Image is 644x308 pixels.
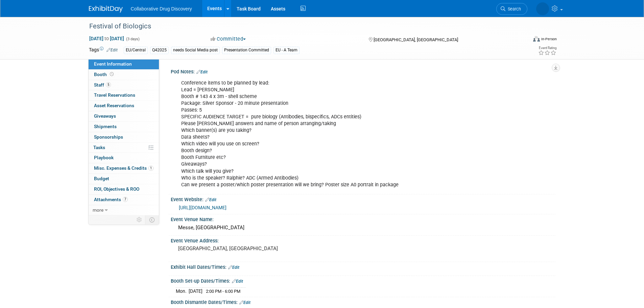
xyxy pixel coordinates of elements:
[94,165,153,171] span: Misc. Expenses & Credits
[87,20,517,32] div: Festival of Biologics
[89,80,159,90] a: Staff5
[94,186,139,192] span: ROI, Objectives & ROO
[176,76,481,192] div: Conference items to be planned by lead: Lead = [PERSON_NAME] Booth # 143 4 x 3m - shell scheme Pa...
[222,47,271,54] div: Presentation Committed
[109,72,115,77] span: Booth not reserved yet
[538,46,556,50] div: Event Rating
[505,6,521,11] span: Search
[206,289,240,294] span: 2:00 PM - 6:00 PM
[103,36,110,41] span: to
[208,35,248,43] button: Committed
[374,37,458,42] span: [GEOGRAPHIC_DATA], [GEOGRAPHIC_DATA]
[496,3,527,15] a: Search
[179,205,226,210] a: [URL][DOMAIN_NAME]
[89,111,159,121] a: Giveaways
[89,163,159,173] a: Misc. Expenses & Credits1
[134,215,145,224] td: Personalize Event Tab Strip
[94,134,123,140] span: Sponsorships
[171,47,220,54] div: needs Social Media post
[176,222,550,233] div: Messe, [GEOGRAPHIC_DATA]
[93,145,105,150] span: Tasks
[94,92,135,98] span: Travel Reservations
[228,265,239,270] a: Edit
[89,174,159,184] a: Budget
[94,197,128,202] span: Attachments
[533,36,540,42] img: Format-Inperson.png
[93,207,103,213] span: more
[232,279,243,284] a: Edit
[94,72,115,77] span: Booth
[145,215,159,224] td: Toggle Event Tabs
[171,262,555,271] div: Exhibit Hall Dates/Times:
[89,153,159,163] a: Playbook
[89,70,159,80] a: Booth
[89,46,118,54] td: Tags
[89,90,159,100] a: Travel Reservations
[487,35,557,45] div: Event Format
[89,184,159,194] a: ROI, Objectives & ROO
[124,47,148,54] div: EU/Central
[148,166,153,171] span: 1
[536,2,549,15] img: Amanda Briggs
[94,124,117,129] span: Shipments
[106,82,111,87] span: 5
[150,47,169,54] div: Q42025
[131,6,192,11] span: Collaborative Drug Discovery
[89,195,159,205] a: Attachments7
[541,37,557,42] div: In-Person
[171,276,555,285] div: Booth Set-up Dates/Times:
[125,37,140,41] span: (3 days)
[171,297,555,306] div: Booth Dismantle Dates/Times:
[171,67,555,75] div: Pod Notes:
[89,122,159,132] a: Shipments
[89,59,159,69] a: Event Information
[171,236,555,244] div: Event Venue Address:
[89,6,123,13] img: ExhibitDay
[196,70,208,74] a: Edit
[89,35,124,42] span: [DATE] [DATE]
[176,287,189,294] td: Mon.
[171,214,555,223] div: Event Venue Name:
[178,245,324,252] pre: [GEOGRAPHIC_DATA], [GEOGRAPHIC_DATA]
[171,194,555,203] div: Event Website:
[189,287,202,294] td: [DATE]
[94,103,134,108] span: Asset Reservations
[94,61,132,67] span: Event Information
[205,197,216,202] a: Edit
[273,47,300,54] div: EU - A Team
[123,197,128,202] span: 7
[94,82,111,88] span: Staff
[94,176,109,181] span: Budget
[239,300,251,305] a: Edit
[89,205,159,215] a: more
[89,143,159,153] a: Tasks
[106,48,118,52] a: Edit
[94,155,114,160] span: Playbook
[89,132,159,142] a: Sponsorships
[89,101,159,111] a: Asset Reservations
[94,113,116,119] span: Giveaways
